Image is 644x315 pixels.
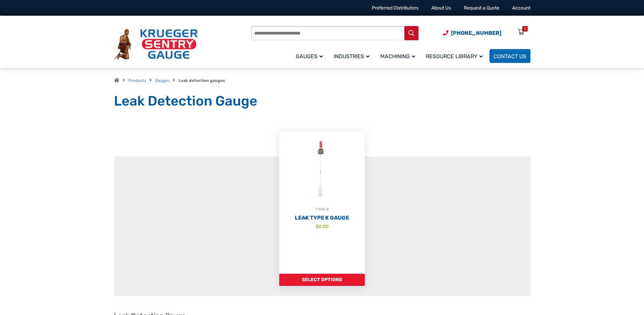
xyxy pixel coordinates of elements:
div: 0 [524,26,526,31]
a: Gauges [155,78,169,83]
h1: Leak Detection Gauge [114,93,530,110]
a: Resource Library [422,48,490,64]
a: Contact Us [490,49,530,63]
a: Add to cart: “Leak Type K Gauge” [279,274,365,286]
a: Machining [376,48,422,64]
a: About Us [431,5,451,11]
span: [PHONE_NUMBER] [451,30,501,36]
img: Leak Detection Gauge [279,132,365,206]
strong: Leak detection gauges [178,78,225,83]
a: Industries [330,48,376,64]
span: Industries [334,53,369,60]
span: $ [316,224,318,229]
span: Gauges [296,53,323,60]
a: Preferred Distributors [372,5,419,11]
a: Request a Quote [464,5,499,11]
img: Krueger Sentry Gauge [114,29,198,60]
div: TYPE K [279,206,365,213]
a: Phone Number (920) 434-8860 [443,29,501,37]
a: Account [512,5,530,11]
span: Machining [380,53,415,60]
span: Resource Library [426,53,483,60]
bdi: 0.00 [316,224,329,229]
span: Contact Us [494,53,526,60]
a: Products [128,78,146,83]
a: TYPE KLeak Type K Gauge $0.00 [279,132,365,274]
a: Gauges [292,48,330,64]
h2: Leak Type K Gauge [279,215,365,221]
